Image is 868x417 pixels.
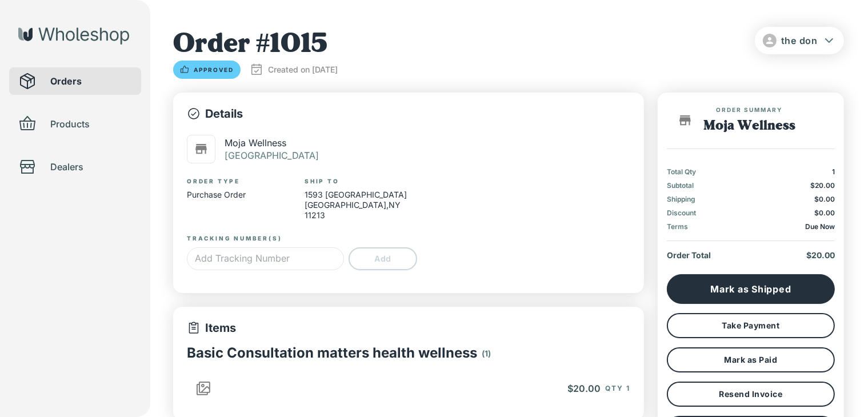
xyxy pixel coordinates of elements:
[187,190,246,200] p: Purchase Order
[225,137,319,149] p: Moja Wellness
[187,66,241,73] span: Approved
[482,346,491,361] p: ( 1 )
[187,234,282,242] label: Tracking Number(s)
[305,200,409,220] p: [GEOGRAPHIC_DATA] , NY 11213
[703,118,795,135] h1: Moja Wellness
[667,313,835,338] button: Take Payment
[667,195,695,204] p: Shipping
[50,160,132,174] span: Dealers
[781,35,818,46] span: the don
[810,181,835,190] span: $20.00
[667,347,835,372] button: Mark as Paid
[805,222,835,231] p: Due Now
[667,222,688,231] p: Terms
[305,177,339,185] label: Ship To
[667,274,835,304] button: Mark as Shipped
[187,344,477,361] p: Basic Consultation matters health wellness
[605,384,630,392] span: Qty 1
[225,149,319,162] p: [GEOGRAPHIC_DATA]
[755,27,844,54] button: the don
[667,209,696,218] p: Discount
[667,181,694,190] p: Subtotal
[814,209,835,217] span: $0.00
[567,383,601,394] span: $20.00
[9,153,141,181] div: Dealers
[667,382,835,407] button: Resend Invoice
[814,195,835,203] span: $0.00
[305,190,409,200] p: 1593 [GEOGRAPHIC_DATA]
[667,167,696,177] p: Total Qty
[9,110,141,138] div: Products
[50,117,132,131] span: Products
[187,106,630,121] p: Details
[18,27,129,45] img: Wholeshop logo
[187,320,236,335] p: Items
[268,65,338,75] p: Created on [DATE]
[173,27,338,61] h1: Order # 1015
[187,247,344,270] input: Add Tracking Number
[806,250,835,260] span: $20.00
[187,177,240,185] label: Order Type
[9,67,141,95] div: Orders
[703,106,795,118] span: Order Summary
[50,74,132,88] span: Orders
[667,250,711,260] p: Order Total
[832,167,835,177] p: 1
